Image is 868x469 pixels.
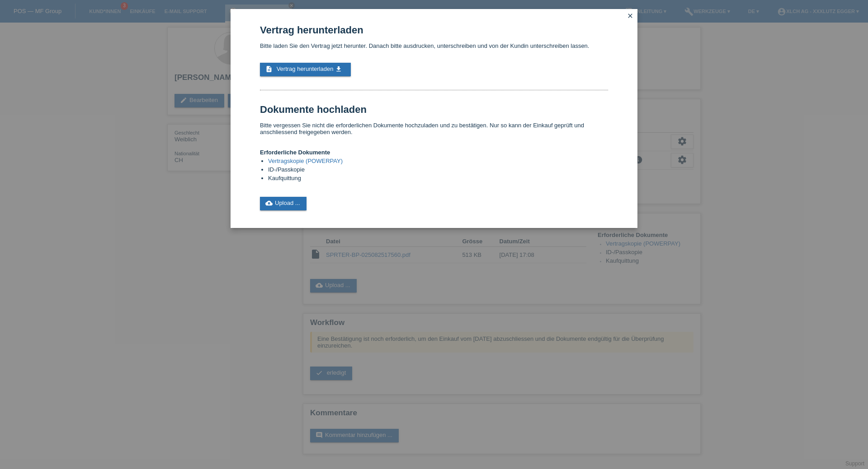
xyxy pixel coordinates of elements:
h1: Dokumente hochladen [260,104,608,115]
h4: Erforderliche Dokumente [260,149,608,156]
a: description Vertrag herunterladen get_app [260,63,351,76]
i: get_app [335,65,342,73]
li: Kaufquittung [268,175,608,183]
a: close [624,11,636,22]
a: Vertragskopie (POWERPAY) [268,158,343,164]
a: cloud_uploadUpload ... [260,197,307,210]
p: Bitte laden Sie den Vertrag jetzt herunter. Danach bitte ausdrucken, unterschreiben und von der K... [260,42,608,49]
h1: Vertrag herunterladen [260,24,608,36]
span: Vertrag herunterladen [277,65,334,72]
i: close [627,12,634,19]
p: Bitte vergessen Sie nicht die erforderlichen Dokumente hochzuladen und zu bestätigen. Nur so kann... [260,122,608,135]
i: description [265,65,273,73]
li: ID-/Passkopie [268,166,608,175]
i: cloud_upload [265,200,273,207]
